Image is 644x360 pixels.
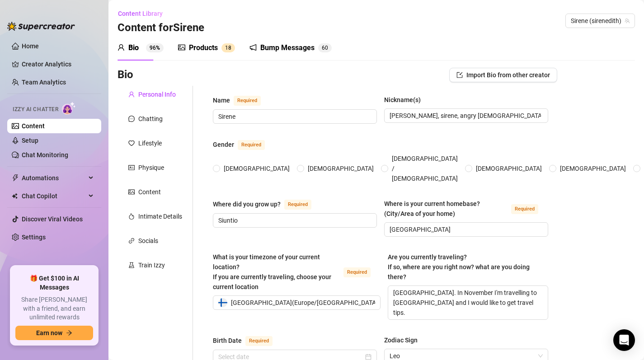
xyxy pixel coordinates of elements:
[388,286,548,319] textarea: [GEOGRAPHIC_DATA]. In November I'm travelling to [GEOGRAPHIC_DATA] and I would like to get travel...
[128,189,135,195] span: picture
[245,336,273,346] span: Required
[249,44,257,51] span: notification
[118,10,163,17] span: Content Library
[15,295,93,322] span: Share [PERSON_NAME] with a friend, and earn unlimited rewards
[511,204,538,214] span: Required
[213,336,242,346] div: Birth Date
[128,238,135,244] span: link
[7,22,75,31] img: logo-BBDzfeDw.svg
[234,96,261,106] span: Required
[118,44,125,51] span: user
[128,42,139,53] div: Bio
[213,199,321,210] label: Where did you grow up?
[22,137,38,144] a: Setup
[13,105,58,114] span: Izzy AI Chatter
[22,42,39,50] a: Home
[15,326,93,340] button: Earn nowarrow-right
[384,335,418,345] div: Zodiac Sign
[238,140,265,150] span: Required
[128,262,135,268] span: experiment
[466,71,550,79] span: Import Bio from other creator
[22,122,45,130] a: Content
[231,296,380,309] span: [GEOGRAPHIC_DATA] ( Europe/[GEOGRAPHIC_DATA] )
[118,68,133,82] h3: Bio
[66,330,72,336] span: arrow-right
[325,45,328,51] span: 0
[556,164,630,173] span: [DEMOGRAPHIC_DATA]
[384,199,548,219] label: Where is your current homebase? (City/Area of your home)
[225,45,228,51] span: 1
[213,95,271,106] label: Name
[472,164,545,173] span: [DEMOGRAPHIC_DATA]
[146,43,164,52] sup: 96%
[213,139,275,150] label: Gender
[571,14,630,28] span: Sirene (sirenedith)
[218,215,370,225] input: Where did you grow up?
[343,267,371,277] span: Required
[138,211,182,221] div: Intimate Details
[12,193,18,199] img: Chat Copilot
[220,164,293,173] span: [DEMOGRAPHIC_DATA]
[138,260,165,270] div: Train Izzy
[128,140,135,146] span: heart
[213,140,234,150] div: Gender
[228,45,231,51] span: 8
[304,164,377,173] span: [DEMOGRAPHIC_DATA]
[456,72,463,78] span: import
[22,215,83,223] a: Discover Viral Videos
[384,199,508,219] div: Where is your current homebase? (City/Area of your home)
[62,102,76,115] img: AI Chatter
[22,57,94,71] a: Creator Analytics
[22,189,86,203] span: Chat Copilot
[138,114,163,124] div: Chatting
[36,329,62,337] span: Earn now
[118,21,204,35] h3: Content for Sirene
[213,95,230,105] div: Name
[388,154,461,183] span: [DEMOGRAPHIC_DATA] / [DEMOGRAPHIC_DATA]
[118,6,170,21] button: Content Library
[260,42,315,53] div: Bump Messages
[390,224,541,234] input: Where is your current homebase? (City/Area of your home)
[221,43,235,52] sup: 18
[138,236,158,246] div: Socials
[22,79,66,86] a: Team Analytics
[189,42,218,53] div: Products
[613,329,635,351] div: Open Intercom Messenger
[138,163,164,173] div: Physique
[449,68,557,82] button: Import Bio from other creator
[128,164,135,171] span: idcard
[22,171,86,185] span: Automations
[138,89,176,99] div: Personal Info
[284,200,311,210] span: Required
[213,335,282,346] label: Birth Date
[128,91,135,98] span: user
[384,95,427,105] label: Nickname(s)
[384,335,424,345] label: Zodiac Sign
[128,116,135,122] span: message
[625,18,630,23] span: team
[213,253,331,290] span: What is your timezone of your current location? If you are currently traveling, choose your curre...
[384,95,421,105] div: Nickname(s)
[138,138,162,148] div: Lifestyle
[322,45,325,51] span: 6
[213,199,281,209] div: Where did you grow up?
[178,44,185,51] span: picture
[388,253,530,281] span: Are you currently traveling? If so, where are you right now? what are you doing there?
[128,213,135,220] span: fire
[12,174,19,182] span: thunderbolt
[218,298,227,307] img: fi
[22,234,46,241] a: Settings
[318,43,332,52] sup: 60
[138,187,161,197] div: Content
[15,274,93,292] span: 🎁 Get $100 in AI Messages
[390,111,541,121] input: Nickname(s)
[218,112,370,122] input: Name
[22,151,68,159] a: Chat Monitoring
